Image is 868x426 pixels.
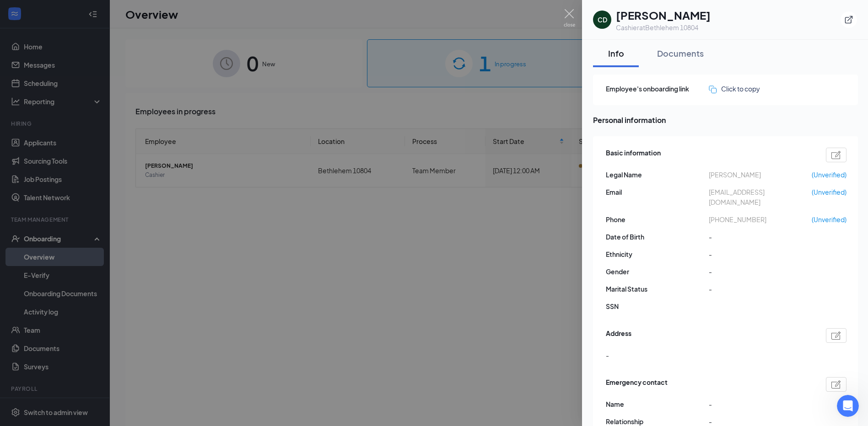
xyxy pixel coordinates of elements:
[616,7,711,23] h1: [PERSON_NAME]
[709,399,812,409] span: -
[837,395,859,417] iframe: Intercom live chat
[606,328,631,343] span: Address
[602,48,630,59] div: Info
[812,187,846,197] span: (Unverified)
[606,148,661,162] span: Basic information
[657,48,704,59] div: Documents
[606,214,709,224] span: Phone
[709,232,812,242] span: -
[606,170,709,180] span: Legal Name
[606,377,668,392] span: Emergency contact
[709,85,717,93] img: click-to-copy.71757273a98fde459dfc.svg
[606,301,709,311] span: SSN
[844,15,853,24] svg: ExternalLink
[812,170,846,180] span: (Unverified)
[598,15,607,24] div: CD
[606,284,709,294] span: Marital Status
[606,249,709,259] span: Ethnicity
[841,11,857,28] button: ExternalLink
[709,284,812,294] span: -
[606,232,709,242] span: Date of Birth
[709,170,812,180] span: [PERSON_NAME]
[606,84,709,94] span: Employee's onboarding link
[709,249,812,259] span: -
[606,187,709,197] span: Email
[709,187,812,207] span: [EMAIL_ADDRESS][DOMAIN_NAME]
[709,266,812,277] span: -
[606,350,609,360] span: -
[606,266,709,277] span: Gender
[616,23,711,32] div: Cashier at Bethlehem 10804
[593,114,858,126] span: Personal information
[709,214,812,224] span: [PHONE_NUMBER]
[709,84,760,94] button: Click to copy
[812,214,846,224] span: (Unverified)
[606,399,709,409] span: Name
